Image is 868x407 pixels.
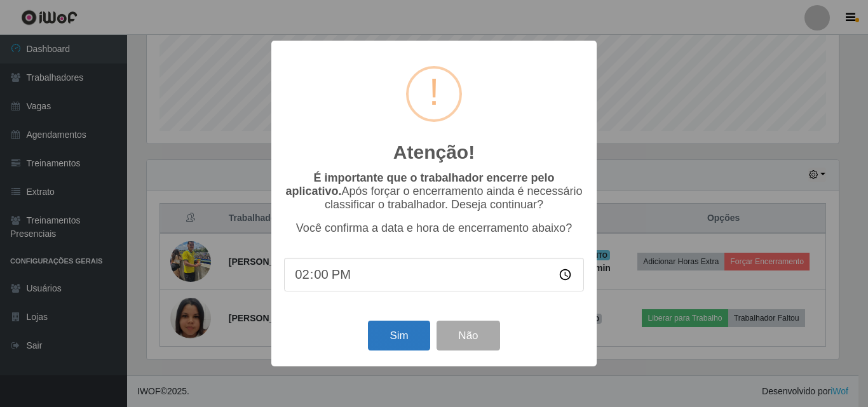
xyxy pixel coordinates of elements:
[437,321,499,350] button: Não
[393,141,475,164] h2: Atenção!
[284,171,584,211] p: Após forçar o encerramento ainda é necessário classificar o trabalhador. Deseja continuar?
[285,171,554,197] b: É importante que o trabalhador encerre pelo aplicativo.
[284,222,584,235] p: Você confirma a data e hora de encerramento abaixo?
[368,321,430,350] button: Sim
